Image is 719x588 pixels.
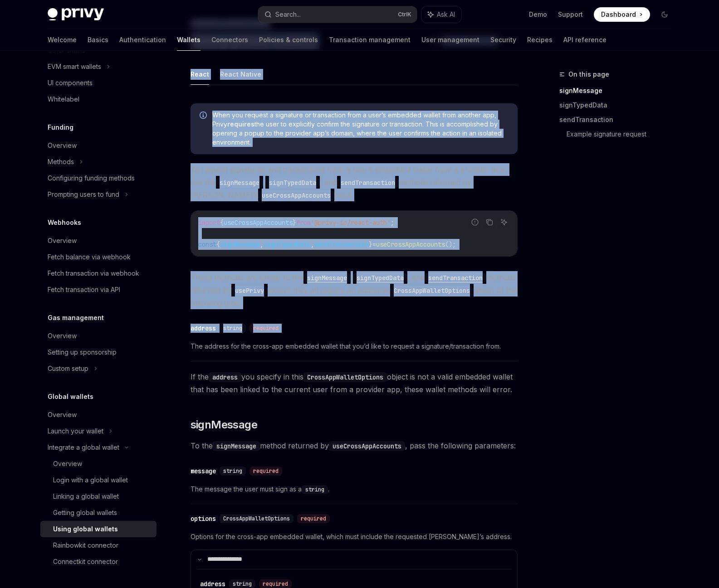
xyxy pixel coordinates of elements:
div: Configuring funding methods [48,173,135,184]
a: signTypedData [353,273,407,282]
a: Fetch balance via webhook [40,249,157,265]
div: Launch your wallet [48,426,103,437]
code: sendTransaction [337,178,399,188]
div: Overview [48,409,77,420]
span: (); [445,240,456,248]
a: Example signature request [567,127,679,141]
a: Recipes [527,29,553,51]
div: Fetch balance via webhook [48,252,131,262]
div: Methods [48,156,74,167]
div: Prompting users to fund [48,189,119,200]
a: Whitelabel [40,91,157,107]
a: Authentication [119,29,166,51]
a: Connectors [211,29,248,51]
span: To the method returned by , pass the following parameters: [191,439,518,452]
span: On this page [568,69,609,80]
button: Search...CtrlK [258,6,417,23]
a: Getting global wallets [40,505,157,521]
a: Wallets [177,29,201,51]
span: Ask AI [437,10,455,19]
div: Whitelabel [48,94,79,105]
a: Overview [40,328,157,344]
a: sendTransaction [559,112,679,127]
a: Setting up sponsorship [40,344,157,360]
code: signTypedData [353,273,407,283]
a: Connectkit connector [40,554,157,570]
span: { [216,240,220,248]
a: Overview [40,137,157,154]
span: , [311,240,314,248]
a: Fetch transaction via webhook [40,265,157,282]
a: Login with a global wallet [40,472,157,488]
span: The message the user must sign as a . [191,484,518,495]
code: signTypedData [265,178,320,188]
span: string [223,325,242,332]
div: EVM smart wallets [48,61,101,72]
a: Transaction management [329,29,411,51]
button: Ask AI [498,216,510,228]
code: sendTransaction [425,273,486,283]
div: Custom setup [48,363,88,374]
a: signMessage [303,273,351,282]
div: Login with a global wallet [53,475,128,486]
button: Ask AI [421,6,461,23]
a: Overview [40,233,157,249]
div: Overview [48,330,77,341]
h5: Webhooks [48,217,81,228]
span: sendTransaction [314,240,369,248]
a: Fetch transaction via API [40,282,157,298]
div: Fetch transaction via webhook [48,268,139,279]
span: { [220,219,224,227]
span: Ctrl K [398,11,411,18]
div: Overview [48,140,77,151]
a: Rainbowkit connector [40,537,157,554]
div: required [249,324,282,333]
a: Overview [40,456,157,472]
a: Basics [88,29,108,51]
span: The address for the cross-app embedded wallet that you’d like to request a signature/transaction ... [191,341,518,352]
strong: requires [227,120,254,128]
span: from [296,219,311,227]
div: options [191,514,216,523]
span: Options for the cross-app embedded wallet, which must include the requested [PERSON_NAME]’s address. [191,531,518,542]
a: Using global wallets [40,521,157,537]
button: React Native [220,63,261,85]
div: required [297,514,330,523]
span: ; [391,219,394,227]
span: Dashboard [601,10,636,19]
div: Rainbowkit connector [53,540,118,551]
code: usePrivy [231,286,268,296]
div: Fetch transaction via API [48,284,120,295]
code: signMessage [213,441,260,451]
div: Integrate a global wallet [48,442,119,453]
a: signMessage [559,83,679,98]
code: string [302,485,328,494]
div: Linking a global wallet [53,491,119,502]
span: } [369,240,372,248]
img: dark logo [48,8,104,21]
a: Demo [529,10,547,19]
span: signMessage [191,418,257,432]
button: Copy the contents from the code block [484,216,495,228]
span: signMessage [220,240,260,248]
h5: Funding [48,122,73,133]
button: Toggle dark mode [657,7,672,22]
code: useCrossAppAccounts [258,190,334,200]
span: To request signatures and transactions from a user’s embedded wallet from a provider app, use the... [191,163,518,201]
code: CrossAppWalletOptions [303,372,387,382]
a: Linking a global wallet [40,488,157,505]
div: Connectkit connector [53,556,118,567]
button: React [191,63,209,85]
a: signTypedData [559,98,679,112]
span: useCrossAppAccounts [224,219,293,227]
a: API reference [563,29,607,51]
div: Setting up sponsorship [48,347,117,358]
a: Support [558,10,583,19]
span: useCrossAppAccounts [376,240,445,248]
svg: Info [200,112,209,121]
a: Configuring funding methods [40,170,157,186]
span: When you request a signature or transaction from a user’s embedded wallet from another app, Privy... [212,111,509,147]
span: } [293,219,296,227]
a: Welcome [48,29,77,51]
a: sendTransaction [425,273,486,282]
